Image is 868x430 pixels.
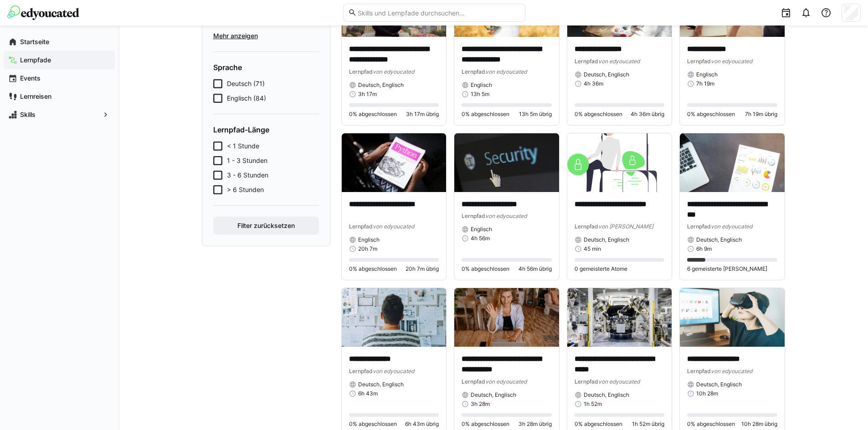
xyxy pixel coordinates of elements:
span: 0% abgeschlossen [687,420,735,428]
h4: Lernpfad-Länge [213,125,319,134]
span: 10h 28m übrig [741,420,777,428]
span: von edyoucated [485,378,527,385]
span: 10h 28m [696,390,718,397]
span: 1 - 3 Stunden [227,156,267,165]
span: 4h 56m [471,235,490,242]
span: 13h 5m übrig [519,111,552,118]
span: 6h 43m übrig [405,420,439,428]
span: 3 - 6 Stunden [227,171,268,180]
span: von edyoucated [711,368,752,374]
span: von edyoucated [485,212,527,219]
span: Deutsch, Englisch [584,236,629,243]
span: 0% abgeschlossen [462,111,509,118]
span: von edyoucated [373,68,414,75]
span: 4h 36m übrig [631,111,664,118]
span: Lernpfad [687,58,711,65]
span: 6h 43m [358,390,378,397]
span: Lernpfad [575,223,598,230]
span: von edyoucated [711,58,752,65]
span: Lernpfad [575,58,598,65]
span: Englisch [471,81,492,89]
span: 4h 56m übrig [519,265,552,273]
span: 0% abgeschlossen [462,265,509,273]
span: 0% abgeschlossen [349,265,397,273]
span: Englisch (84) [227,94,266,103]
span: 6h 9m [696,245,712,253]
span: Deutsch, Englisch [696,381,742,388]
span: von edyoucated [373,368,414,374]
span: Lernpfad [462,68,485,75]
span: 3h 17m [358,91,377,98]
span: 0% abgeschlossen [462,420,509,428]
span: 0% abgeschlossen [349,420,397,428]
span: von edyoucated [373,223,414,230]
img: image [342,288,447,347]
img: image [567,133,672,192]
span: Lernpfad [349,68,373,75]
span: 45 min [584,245,601,253]
button: Filter zurücksetzen [213,217,319,235]
img: image [567,288,672,347]
span: 7h 19m [696,80,714,87]
img: image [454,288,559,347]
span: von edyoucated [598,378,640,385]
span: Lernpfad [462,378,485,385]
span: 3h 28m [471,400,490,408]
span: 1h 52m [584,400,602,408]
img: image [680,133,785,192]
span: von [PERSON_NAME] [598,223,653,230]
span: 6 gemeisterte [PERSON_NAME] [687,265,767,273]
span: 0% abgeschlossen [349,111,397,118]
h4: Sprache [213,63,319,72]
span: Lernpfad [462,212,485,219]
img: image [680,288,785,347]
span: Lernpfad [349,223,373,230]
span: 3h 28m übrig [519,420,552,428]
input: Skills und Lernpfade durchsuchen… [357,9,520,17]
span: Deutsch, Englisch [358,381,404,388]
span: > 6 Stunden [227,185,264,194]
span: von edyoucated [485,68,527,75]
span: 0% abgeschlossen [575,111,622,118]
span: 13h 5m [471,91,489,98]
span: Deutsch, Englisch [358,81,404,89]
span: < 1 Stunde [227,142,259,151]
span: Lernpfad [349,368,373,374]
span: 0% abgeschlossen [687,111,735,118]
span: Englisch [696,71,718,78]
span: 20h 7m übrig [406,265,439,273]
img: image [454,133,559,192]
span: 7h 19m übrig [745,111,777,118]
span: Deutsch, Englisch [584,391,629,399]
span: 20h 7m [358,245,377,253]
span: Lernpfad [687,223,711,230]
span: Deutsch, Englisch [471,391,516,399]
span: Lernpfad [687,368,711,374]
span: Mehr anzeigen [213,31,319,40]
span: 0% abgeschlossen [575,420,622,428]
span: Lernpfad [575,378,598,385]
span: 4h 36m [584,80,603,87]
span: Englisch [358,236,380,243]
span: Deutsch (71) [227,79,265,88]
span: 3h 17m übrig [406,111,439,118]
span: 0 gemeisterte Atome [575,265,627,273]
span: von edyoucated [598,58,640,65]
img: image [342,133,447,192]
span: Filter zurücksetzen [236,221,296,230]
span: Deutsch, Englisch [696,236,742,243]
span: Deutsch, Englisch [584,71,629,78]
span: von edyoucated [711,223,752,230]
span: 1h 52m übrig [632,420,664,428]
span: Englisch [471,226,492,233]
